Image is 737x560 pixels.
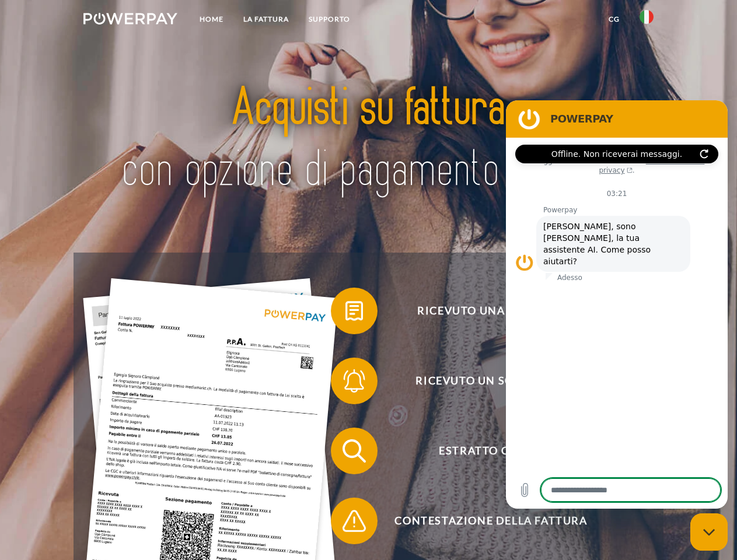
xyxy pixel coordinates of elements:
span: Ricevuto una fattura? [348,288,634,334]
img: title-powerpay_it.svg [111,56,626,223]
span: Estratto conto [348,428,634,474]
img: qb_bell.svg [340,366,369,395]
button: Contestazione della fattura [331,498,634,544]
a: LA FATTURA [233,9,299,30]
img: logo-powerpay-white.svg [83,13,177,24]
a: Supporto [299,9,360,30]
iframe: Finestra di messaggistica [506,100,728,509]
button: Ricevuto un sollecito? [331,358,634,404]
span: Ricevuto un sollecito? [348,358,634,404]
button: Ricevuto una fattura? [331,288,634,334]
a: Home [190,9,233,30]
a: CG [599,9,630,30]
img: it [640,10,654,24]
button: Estratto conto [331,428,634,474]
iframe: Pulsante per aprire la finestra di messaggistica, conversazione in corso [690,513,728,551]
img: qb_warning.svg [340,506,369,535]
img: qb_bill.svg [340,296,369,325]
img: qb_search.svg [340,436,369,466]
span: Contestazione della fattura [348,498,634,544]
